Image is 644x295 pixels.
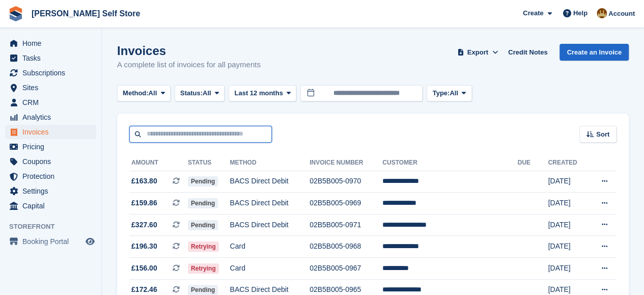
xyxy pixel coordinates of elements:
[131,284,157,295] span: £172.46
[559,44,629,61] a: Create an Invoice
[523,8,543,18] span: Create
[180,88,203,98] span: Status:
[310,214,382,236] td: 02B5B005-0971
[427,85,471,102] button: Type: All
[131,241,157,252] span: £196.30
[22,125,83,139] span: Invoices
[188,242,219,252] span: Retrying
[188,263,219,274] span: Retrying
[5,154,96,169] a: menu
[9,222,101,232] span: Storefront
[455,44,500,61] button: Export
[310,258,382,280] td: 02B5B005-0967
[22,199,83,213] span: Capital
[131,220,157,230] span: £327.60
[432,88,450,98] span: Type:
[5,184,96,198] a: menu
[22,81,83,95] span: Sites
[131,263,157,274] span: £156.00
[22,36,83,50] span: Home
[117,85,171,102] button: Method: All
[504,44,551,61] a: Credit Notes
[188,220,218,230] span: Pending
[188,285,218,295] span: Pending
[229,85,296,102] button: Last 12 months
[5,36,96,50] a: menu
[548,258,587,280] td: [DATE]
[573,8,587,18] span: Help
[188,176,218,186] span: Pending
[230,155,310,171] th: Method
[22,154,83,169] span: Coupons
[5,234,96,249] a: menu
[131,176,157,186] span: £163.80
[5,81,96,95] a: menu
[548,193,587,214] td: [DATE]
[608,9,635,19] span: Account
[230,258,310,280] td: Card
[5,199,96,213] a: menu
[22,95,83,110] span: CRM
[8,6,23,21] img: stora-icon-8386f47178a22dfd0bd8f6a31ec36ba5ce8667c1dd55bd0f319d3a0aa187defe.svg
[5,140,96,154] a: menu
[597,8,607,18] img: Tom Kingston
[230,236,310,258] td: Card
[548,171,587,193] td: [DATE]
[22,234,83,249] span: Booking Portal
[517,155,548,171] th: Due
[548,236,587,258] td: [DATE]
[117,44,261,58] h1: Invoices
[22,140,83,154] span: Pricing
[5,66,96,80] a: menu
[175,85,225,102] button: Status: All
[5,95,96,110] a: menu
[129,155,188,171] th: Amount
[22,66,83,80] span: Subscriptions
[230,214,310,236] td: BACS Direct Debit
[22,184,83,198] span: Settings
[234,88,283,98] span: Last 12 months
[5,51,96,65] a: menu
[117,59,261,71] p: A complete list of invoices for all payments
[123,88,149,98] span: Method:
[5,169,96,183] a: menu
[5,125,96,139] a: menu
[230,171,310,193] td: BACS Direct Debit
[84,235,96,248] a: Preview store
[230,193,310,214] td: BACS Direct Debit
[382,155,517,171] th: Customer
[548,155,587,171] th: Created
[310,155,382,171] th: Invoice Number
[548,214,587,236] td: [DATE]
[310,171,382,193] td: 02B5B005-0970
[310,193,382,214] td: 02B5B005-0969
[131,198,157,208] span: £159.86
[450,88,458,98] span: All
[310,236,382,258] td: 02B5B005-0968
[188,155,230,171] th: Status
[596,129,609,140] span: Sort
[149,88,157,98] span: All
[22,51,83,65] span: Tasks
[467,47,488,58] span: Export
[22,169,83,183] span: Protection
[27,5,144,22] a: [PERSON_NAME] Self Store
[5,110,96,124] a: menu
[188,198,218,208] span: Pending
[203,88,211,98] span: All
[22,110,83,124] span: Analytics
